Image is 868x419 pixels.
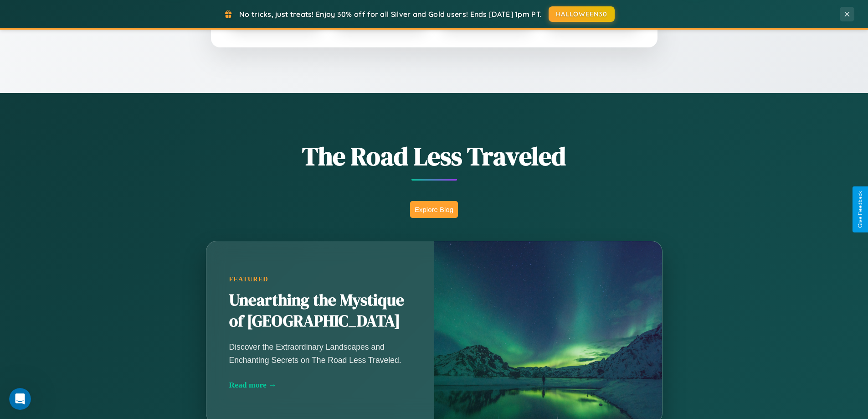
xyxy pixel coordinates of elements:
button: Explore Blog [410,201,458,218]
p: Discover the Extraordinary Landscapes and Enchanting Secrets on The Road Less Traveled. [229,341,411,366]
div: Give Feedback [857,191,863,228]
div: Featured [229,275,411,283]
h2: Unearthing the Mystique of [GEOGRAPHIC_DATA] [229,290,411,332]
h1: The Road Less Traveled [161,139,708,174]
button: HALLOWEEN30 [549,6,615,22]
iframe: Intercom live chat [9,388,31,410]
div: Read more → [229,380,411,390]
span: No tricks, just treats! Enjoy 30% off for all Silver and Gold users! Ends [DATE] 1pm PT. [239,10,542,19]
